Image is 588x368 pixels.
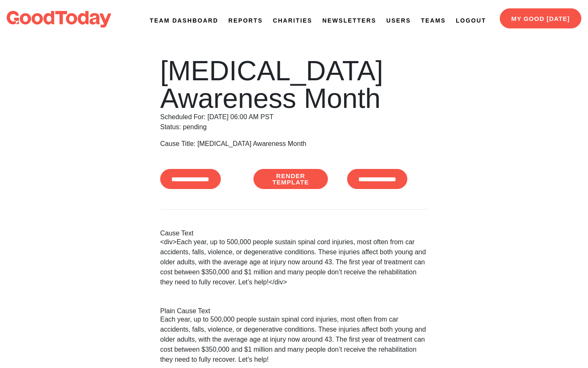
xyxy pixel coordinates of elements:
a: My Good [DATE] [500,8,581,28]
a: Teams [421,16,446,25]
a: Users [386,16,411,25]
a: Newsletters [322,16,376,25]
h1: [MEDICAL_DATA] Awareness Month [160,57,428,112]
a: Charities [273,16,312,25]
h2: Cause Text [160,230,428,237]
img: logo-dark-da6b47b19159aada33782b937e4e11ca563a98e0ec6b0b8896e274de7198bfd4.svg [7,11,111,28]
a: Team Dashboard [150,16,218,25]
h2: Plain Cause Text [160,307,428,315]
a: Reports [228,16,263,25]
div: Cause Title: [MEDICAL_DATA] Awareness Month [160,139,428,149]
a: Logout [456,16,486,25]
div: Scheduled For: [DATE] 06:00 AM PST Status: pending [160,57,428,132]
a: Render Template [253,169,327,189]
